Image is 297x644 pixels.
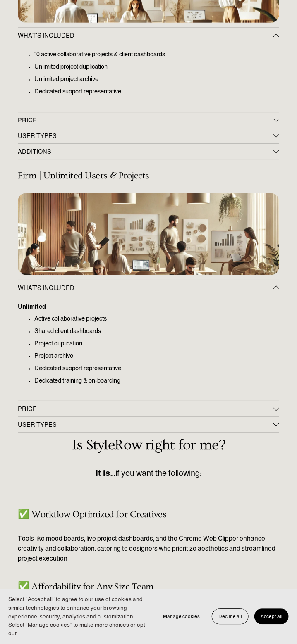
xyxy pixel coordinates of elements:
span: Manage cookies [163,614,200,620]
p: Dedicated training & on-boarding [34,376,279,385]
strong: It is… [96,468,115,478]
h4: Firm | Unlimited Users & Projects [18,171,279,181]
h4: ✅ Affordability for Any Size Team [18,582,279,592]
p: 10 active collaborative projects & client dashboards [34,50,279,59]
span: PRICE [18,405,273,412]
button: Accept all [254,609,289,625]
p: Dedicated support representative [34,364,279,373]
button: Manage cookies [157,609,206,625]
p: Dedicated support representative [34,87,279,96]
div: WHAT’S INCLUDED [18,295,279,401]
h4: ✅ Workflow Optimized for Creatives [18,509,279,520]
button: PRICE [18,401,279,416]
button: USER TYPES [18,128,279,143]
button: WHAT’S INCLUDED [18,280,279,295]
p: Active collaborative projects [34,314,279,323]
span: ADDITIONS [18,148,273,155]
span: Decline all [218,614,242,620]
button: ADDITIONS [18,144,279,159]
h2: Is StyleRow right for me? [18,437,279,453]
button: Decline all [212,609,249,625]
p: Unlimited project duplication [34,62,279,71]
p: Select “Accept all” to agree to our use of cookies and similar technologies to enhance your brows... [8,595,148,638]
u: Unlimited : [18,303,49,310]
div: WHAT'S INCLUDED [18,43,279,112]
button: USER TYPES [18,417,279,432]
p: Project archive [34,351,279,360]
span: PRICE [18,116,273,124]
p: Project duplication [34,339,279,348]
span: WHAT’S INCLUDED [18,284,273,291]
p: if you want the following: [18,467,279,479]
button: PRICE [18,112,279,128]
span: USER TYPES [18,421,273,428]
span: Accept all [261,614,283,620]
p: Shared client dashboards [34,326,279,335]
button: WHAT'S INCLUDED [18,28,279,43]
p: Unlimited project archive [34,74,279,83]
span: WHAT'S INCLUDED [18,32,273,39]
p: Tools like mood boards, live project dashboards, and the Chrome Web Clipper enhance creativity an... [18,534,279,563]
span: USER TYPES [18,132,273,139]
